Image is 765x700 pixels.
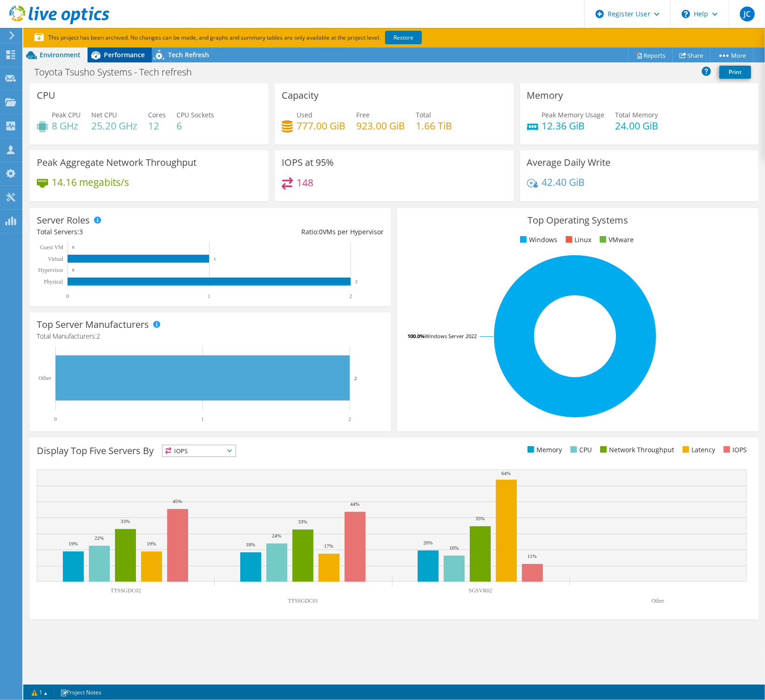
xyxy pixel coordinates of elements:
[54,416,57,422] text: 0
[96,332,100,340] span: 2
[246,542,255,547] text: 18%
[173,498,182,504] text: 45%
[297,121,345,131] h4: 777.00 GiB
[542,177,585,187] h4: 42.40 GiB
[298,519,307,524] text: 33%
[628,48,673,62] a: Reports
[37,227,210,237] div: Total Servers:
[95,535,104,541] text: 22%
[385,31,422,44] a: Restore
[34,33,491,43] p: This project has been archived. No changes can be made, and graphs and summary tables are only av...
[48,256,64,262] text: Virtual
[616,110,658,119] span: Total Memory
[356,110,370,119] span: Free
[201,416,204,422] text: 1
[349,293,352,299] text: 2
[710,48,753,62] a: More
[598,445,674,455] li: Network Throughput
[91,110,117,119] span: Net CPU
[680,445,715,455] li: Latency
[214,257,216,261] text: 1
[110,587,141,594] text: TTSSGDC02
[52,177,129,187] h4: 14.16 megabits/s
[176,110,214,119] span: CPU Sockets
[423,540,433,545] text: 20%
[416,121,452,131] h4: 1.66 TiB
[37,215,90,225] h3: Server Roles
[37,331,384,341] h4: Total Manufacturers:
[350,501,359,507] text: 44%
[52,110,81,119] span: Peak CPU
[37,319,149,330] h3: Top Server Manufacturers
[407,333,425,340] tspan: 100.0%
[54,686,108,698] a: Project Notes
[40,50,81,59] span: Environment
[297,110,312,119] span: Used
[162,445,236,456] span: IOPS
[25,686,54,698] a: 1
[416,110,431,119] span: Total
[44,279,63,285] text: Physical
[104,50,145,59] span: Performance
[30,67,206,77] h1: Toyota Tsusho Systems - Tech refresh
[682,10,690,18] svg: \n
[324,543,333,549] text: 17%
[568,445,592,455] li: CPU
[37,90,55,101] h3: CPU
[168,50,209,59] span: Tech Refresh
[38,267,63,273] text: Hypervisor
[527,157,611,168] h3: Average Daily Write
[719,66,751,79] a: Print
[469,587,493,594] text: SGSVR02
[542,121,605,131] h4: 12.36 GiB
[37,157,196,168] h3: Peak Aggregate Network Throughput
[79,227,83,236] span: 3
[148,110,166,119] span: Cores
[525,445,562,455] li: Memory
[542,110,605,119] span: Peak Memory Usage
[72,268,74,272] text: 0
[740,7,755,21] span: JC
[404,215,751,225] h3: Top Operating Systems
[147,541,156,546] text: 19%
[148,121,166,131] h4: 12
[72,245,74,250] text: 0
[527,90,563,101] h3: Memory
[288,598,318,604] text: TTSSGDC01
[563,235,591,245] li: Linux
[616,121,659,131] h4: 24.00 GiB
[721,445,747,455] li: IOPS
[210,227,384,237] div: Ratio: VMs per Hypervisor
[39,375,51,381] text: Other
[597,235,634,245] li: VMware
[528,553,537,559] text: 11%
[297,177,313,188] h4: 148
[355,279,358,284] text: 2
[348,416,351,422] text: 2
[40,244,63,251] text: Guest VM
[425,333,477,340] tspan: Windows Server 2022
[282,157,334,168] h3: IOPS at 95%
[356,121,405,131] h4: 923.00 GiB
[121,518,130,524] text: 33%
[91,121,137,131] h4: 25.20 GHz
[176,121,214,131] h4: 6
[272,533,281,538] text: 24%
[518,235,557,245] li: Windows
[354,375,357,381] text: 2
[672,48,711,62] a: Share
[68,541,78,546] text: 19%
[208,293,210,299] text: 1
[282,90,318,101] h3: Capacity
[449,545,459,550] text: 16%
[66,293,69,299] text: 0
[319,227,323,236] span: 0
[52,121,81,131] h4: 8 GHz
[501,470,511,476] text: 64%
[475,516,485,521] text: 35%
[651,598,664,604] text: Other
